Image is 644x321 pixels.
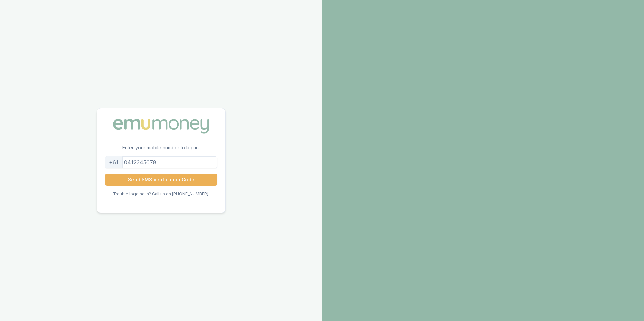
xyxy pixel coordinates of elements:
button: Send SMS Verification Code [105,174,217,186]
input: 0412345678 [105,156,217,168]
div: +61 [105,156,123,168]
p: Enter your mobile number to log in. [97,144,225,156]
p: Trouble logging in? Call us on [PHONE_NUMBER]. [113,191,209,197]
img: Emu Money [111,116,211,136]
